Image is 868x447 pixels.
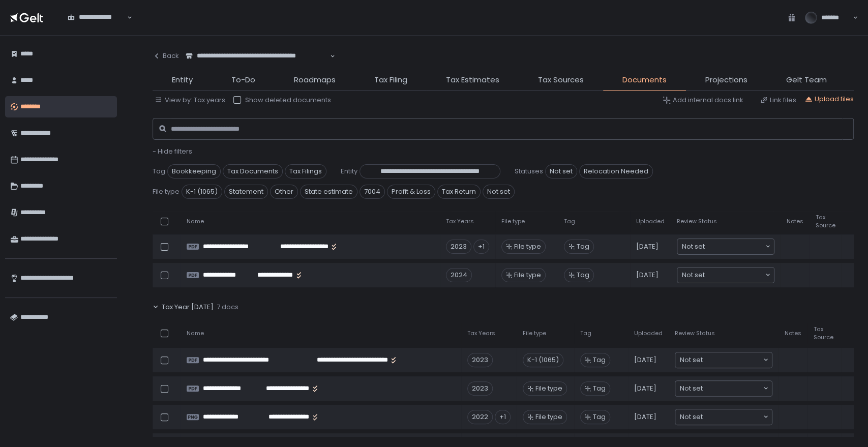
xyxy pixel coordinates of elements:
span: Tag [564,218,575,225]
span: Tax Filing [374,74,407,86]
span: Documents [622,74,667,86]
input: Search for option [703,383,762,394]
span: Relocation Needed [579,164,653,178]
span: Uploaded [634,330,663,337]
button: - Hide filters [153,147,192,156]
span: [DATE] [636,271,659,280]
span: Tag [577,242,589,251]
span: Other [270,185,298,199]
span: Name [187,330,204,337]
input: Search for option [68,22,126,32]
span: File type [514,242,541,251]
div: 2023 [446,240,471,254]
div: Search for option [675,409,772,425]
div: +1 [473,240,489,254]
span: Tax Return [437,185,481,199]
span: Tax Documents [223,164,283,178]
span: Statement [224,185,268,199]
button: View by: Tax years [155,96,225,105]
div: Search for option [677,267,774,283]
span: Tax Estimates [446,74,499,86]
span: File type [535,384,562,393]
span: Tag [593,384,606,393]
span: File type [514,271,541,280]
span: Projections [705,74,747,86]
span: Not set [682,270,705,280]
span: Not set [682,242,705,252]
input: Search for option [705,242,764,252]
span: File type [153,187,179,196]
span: Uploaded [636,218,665,225]
span: Entity [341,167,357,176]
span: Not set [680,412,703,422]
span: Tax Years [467,330,495,337]
button: Link files [760,96,796,105]
input: Search for option [705,270,764,280]
div: 2023 [467,353,493,367]
span: File type [501,218,525,225]
span: Tax Sources [538,74,584,86]
span: Tax Filings [285,164,326,178]
span: File type [523,330,546,337]
div: 2022 [467,410,493,424]
span: Tax Source [814,325,835,341]
button: Add internal docs link [663,96,743,105]
div: Search for option [179,46,335,67]
span: Tag [153,167,165,176]
div: +1 [495,410,511,424]
span: Tag [593,412,606,422]
span: State estimate [300,185,357,199]
span: [DATE] [636,242,659,251]
span: Not set [483,185,515,199]
span: Tag [580,330,591,337]
div: K-1 (1065) [523,353,563,367]
input: Search for option [186,61,329,71]
span: Gelt Team [786,74,827,86]
div: Search for option [61,7,132,28]
div: 2024 [446,268,472,282]
span: - Hide filters [153,146,192,156]
div: Search for option [675,352,772,368]
span: 7004 [360,185,385,199]
span: Not set [680,355,703,365]
span: Review Status [675,330,715,337]
span: [DATE] [634,384,656,393]
span: To-Do [231,74,255,86]
span: Tax Source [816,214,835,229]
span: Name [187,218,204,225]
button: Back [153,46,179,66]
button: Upload files [804,95,854,104]
span: Statuses [515,167,543,176]
span: Tax Year [DATE] [162,303,214,312]
span: Review Status [677,218,717,225]
div: Search for option [675,381,772,396]
span: Notes [785,330,801,337]
span: [DATE] [634,355,656,365]
span: Roadmaps [294,74,336,86]
span: 7 docs [217,303,238,312]
div: Back [153,51,179,61]
span: Bookkeeping [167,164,221,178]
span: Entity [172,74,193,86]
div: Search for option [677,239,774,254]
input: Search for option [703,355,762,365]
span: Tag [577,271,589,280]
input: Search for option [703,412,762,422]
span: Not set [680,383,703,394]
span: K-1 (1065) [182,185,222,199]
span: Notes [787,218,803,225]
span: File type [535,412,562,422]
span: Tax Years [446,218,474,225]
span: Profit & Loss [387,185,435,199]
span: Tag [593,355,606,365]
span: [DATE] [634,412,656,422]
span: Not set [545,164,577,178]
div: 2023 [467,381,493,396]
